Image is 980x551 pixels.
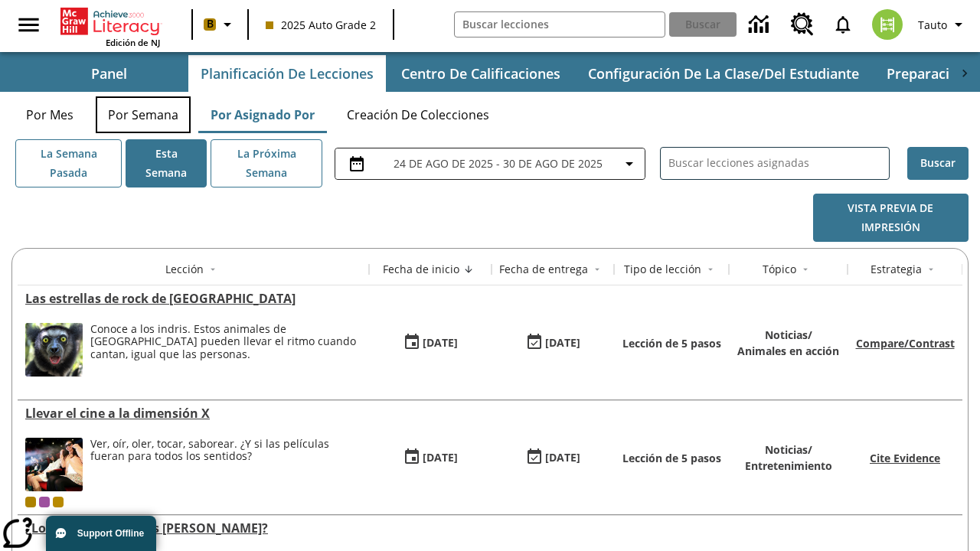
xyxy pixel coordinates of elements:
button: Por mes [11,96,88,133]
button: Sort [204,260,222,279]
button: Sort [701,260,720,279]
button: Centro de calificaciones [389,55,573,92]
div: Conoce a los indris. Estos animales de Madagascar pueden llevar el ritmo cuando cantan, igual que... [90,323,361,377]
div: [DATE] [423,448,458,468]
button: Panel [32,55,185,92]
div: ¿Lo quieres con papas fritas? [25,520,361,536]
div: [DATE] [545,334,580,353]
p: Entretenimiento [745,458,832,474]
p: Animales en acción [737,343,839,359]
a: Centro de recursos, Se abrirá en una pestaña nueva. [782,4,823,45]
button: Seleccione el intervalo de fechas opción del menú [341,155,639,173]
a: Notificaciones [823,5,863,44]
button: Sort [459,260,478,279]
div: Estrategia [871,262,922,277]
a: Centro de información [740,4,782,46]
button: Configuración de la clase/del estudiante [576,55,871,92]
svg: Collapse Date Range Filter [620,155,639,173]
img: avatar image [872,9,903,40]
button: Perfil/Configuración [912,11,974,38]
button: Esta semana [126,139,207,187]
button: 08/18/25: Primer día en que estuvo disponible la lección [397,443,463,472]
button: Boost El color de la clase es anaranjado claro. Cambiar el color de la clase. [198,11,243,38]
button: 08/24/25: Último día en que podrá accederse la lección [520,443,586,472]
button: 08/27/25: Primer día en que estuvo disponible la lección [397,328,463,357]
a: Compare/Contrast [856,336,955,350]
div: Tipo de lección [624,262,701,277]
div: Las estrellas de rock de Madagascar [25,290,361,307]
a: Cite Evidence [870,451,940,465]
button: Planificación de lecciones [188,55,386,92]
button: Abrir el menú lateral [6,2,51,47]
p: Noticias / [745,442,832,458]
a: Las estrellas de rock de Madagascar, Lecciones [25,290,361,307]
button: Sort [796,260,815,279]
button: La próxima semana [211,139,322,187]
div: OL 2025 Auto Grade 3 [39,497,50,507]
button: Creación de colecciones [335,96,501,133]
div: Fecha de entrega [499,262,588,277]
img: Un indri de brillantes ojos amarillos mira a la cámara. [25,323,83,377]
button: Support Offline [46,516,156,551]
img: El panel situado frente a los asientos rocía con agua nebulizada al feliz público en un cine equi... [25,438,83,491]
span: B [207,15,214,34]
button: Vista previa de impresión [813,194,969,242]
button: Buscar [907,147,969,180]
button: Escoja un nuevo avatar [863,5,912,44]
a: Llevar el cine a la dimensión X, Lecciones [25,405,361,422]
span: Edición de NJ [106,37,160,48]
p: Lección de 5 pasos [622,335,721,351]
p: Noticias / [737,327,839,343]
button: 08/27/25: Último día en que podrá accederse la lección [520,328,586,357]
button: La semana pasada [15,139,122,187]
a: ¿Lo quieres con papas fritas?, Lecciones [25,520,361,536]
a: Portada [60,6,160,37]
div: [DATE] [545,448,580,468]
span: Tauto [918,17,947,33]
button: Por asignado por [198,96,327,133]
span: Support Offline [77,528,144,539]
button: Sort [922,260,940,279]
div: Pestañas siguientes [949,55,980,92]
div: Clase actual [25,497,36,507]
button: Por semana [96,96,191,133]
input: Buscar campo [455,12,665,37]
div: New 2025 class [53,497,64,507]
button: Sort [588,260,606,279]
div: Lección [165,262,204,277]
p: Lección de 5 pasos [622,450,721,466]
div: Ver, oír, oler, tocar, saborear. ¿Y si las películas fueran para todos los sentidos? [90,438,361,464]
div: Subbarra de navegación [31,55,949,92]
div: Fecha de inicio [383,262,459,277]
span: 2025 Auto Grade 2 [266,17,376,33]
div: Conoce a los indris. Estos animales de [GEOGRAPHIC_DATA] pueden llevar el ritmo cuando cantan, ig... [90,323,361,361]
span: 24 de ago de 2025 - 30 de ago de 2025 [394,155,603,171]
div: [DATE] [423,334,458,353]
div: Portada [60,5,160,48]
div: Tópico [763,262,796,277]
input: Buscar lecciones asignadas [668,152,889,174]
div: Llevar el cine a la dimensión X [25,405,361,422]
div: Ver, oír, oler, tocar, saborear. ¿Y si las películas fueran para todos los sentidos? [90,438,361,491]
